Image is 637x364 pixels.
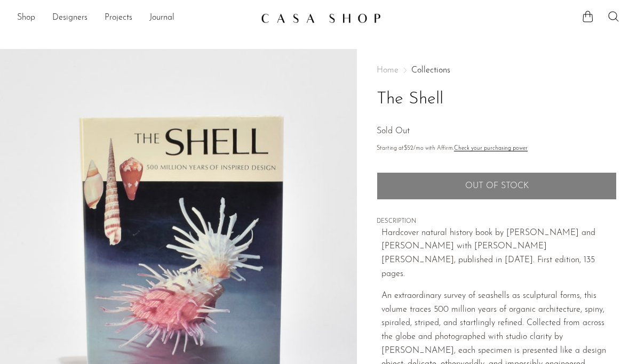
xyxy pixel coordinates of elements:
[377,144,617,153] p: Starting at /mo with Affirm.
[377,86,617,113] h1: The Shell
[404,145,413,151] span: $52
[149,11,174,25] a: Journal
[17,11,35,25] a: Shop
[377,217,617,227] span: DESCRIPTION
[465,181,529,191] span: Out of stock
[454,145,528,151] a: Check your purchasing power - Learn more about Affirm Financing (opens in modal)
[377,172,617,200] button: Add to cart
[411,66,450,75] a: Collections
[52,11,87,25] a: Designers
[377,66,617,75] nav: Breadcrumbs
[377,127,410,135] span: Sold Out
[17,9,252,27] nav: Desktop navigation
[377,66,399,75] span: Home
[381,227,617,281] p: Hardcover natural history book by [PERSON_NAME] and [PERSON_NAME] with [PERSON_NAME] [PERSON_NAME...
[105,11,132,25] a: Projects
[17,9,252,27] ul: NEW HEADER MENU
